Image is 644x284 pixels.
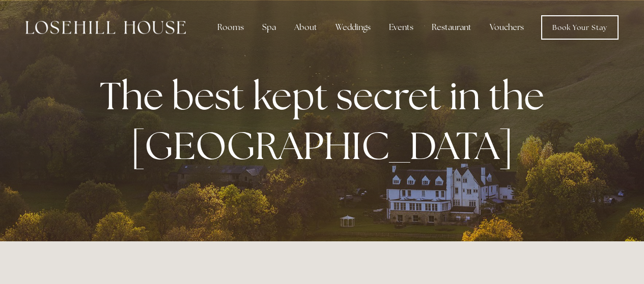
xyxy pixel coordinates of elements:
[209,17,252,38] div: Rooms
[381,17,422,38] div: Events
[327,17,379,38] div: Weddings
[254,17,284,38] div: Spa
[482,17,532,38] a: Vouchers
[100,71,552,170] strong: The best kept secret in the [GEOGRAPHIC_DATA]
[424,17,480,38] div: Restaurant
[286,17,325,38] div: About
[25,21,186,34] img: Losehill House
[541,15,619,40] a: Book Your Stay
